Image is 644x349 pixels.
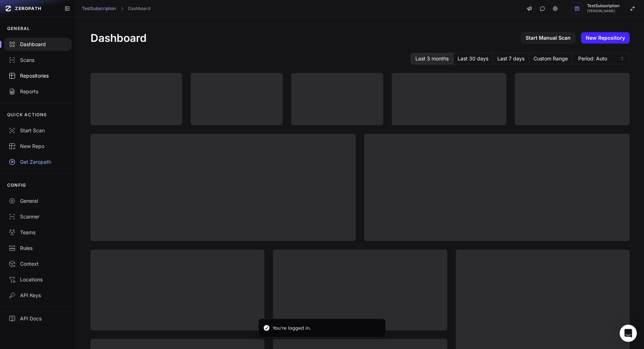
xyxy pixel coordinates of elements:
h1: Dashboard [91,31,147,44]
button: Last 7 days [493,53,529,64]
div: Open Intercom Messenger [620,325,637,342]
div: Rules [9,245,67,252]
button: Custom Range [529,53,572,64]
a: Start Manual Scan [521,32,575,44]
p: CONFIG [7,182,26,188]
button: Last 30 days [453,53,493,64]
p: QUICK ACTIONS [7,112,47,118]
div: Start Scan [9,127,67,134]
a: New Repository [581,32,630,44]
div: Scanner [9,213,67,220]
div: You're logged in. [273,325,311,332]
div: Scans [9,56,67,64]
div: Dashboard [9,41,67,48]
button: Last 3 months [411,53,453,64]
svg: chevron right, [119,6,125,11]
div: Repositories [9,72,67,79]
span: ZEROPATH [15,6,42,11]
p: GENERAL [7,26,30,31]
span: Period: Auto [578,55,607,62]
div: Context [9,260,67,267]
div: Teams [9,229,67,236]
a: TestSubscription [82,6,116,11]
div: Get Zeropath [9,158,67,166]
svg: caret sort, [619,56,625,62]
a: Dashboard [128,6,150,11]
div: New Repo [9,143,67,150]
span: [PERSON_NAME] [587,9,620,13]
div: Locations [9,276,67,283]
div: Reports [9,88,67,95]
nav: breadcrumb [82,6,150,11]
div: General [9,197,67,205]
a: ZEROPATH [3,3,59,14]
div: API Docs [9,315,67,322]
div: API Keys [9,292,67,299]
span: TestSubscription [587,4,620,8]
